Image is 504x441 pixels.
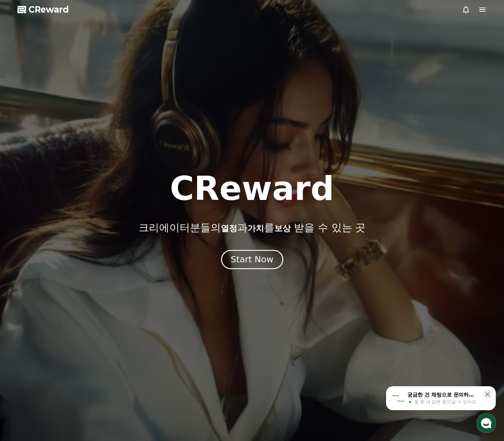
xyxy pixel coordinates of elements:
[22,227,26,233] span: 홈
[139,222,365,234] p: 크리에이터분들의 과 를 받을 수 있는 곳
[231,254,273,265] div: Start Now
[223,257,282,264] a: Start Now
[28,4,69,15] span: CReward
[88,217,132,234] a: 설정
[170,172,334,205] h1: CReward
[63,228,71,233] span: 대화
[248,224,264,233] span: 가치
[2,217,45,234] a: 홈
[17,4,69,15] a: CReward
[221,224,237,233] span: 열정
[106,227,114,233] span: 설정
[274,224,291,233] span: 보상
[221,250,283,269] button: Start Now
[45,217,88,234] a: 대화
